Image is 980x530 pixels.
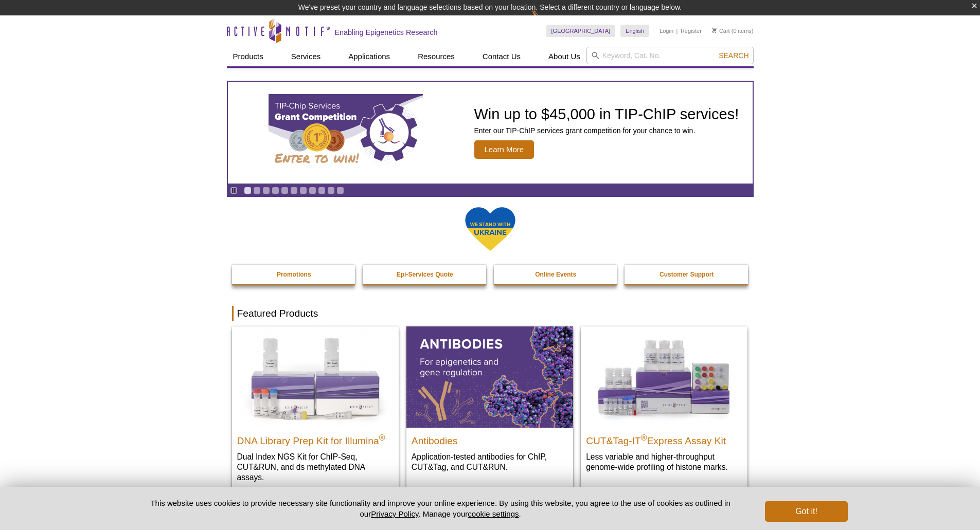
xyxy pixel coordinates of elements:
a: Go to slide 9 [318,187,326,194]
a: All Antibodies Antibodies Application-tested antibodies for ChIP, CUT&Tag, and CUT&RUN. [406,326,573,482]
strong: Promotions [277,271,311,278]
a: About Us [542,47,586,66]
a: Go to slide 4 [272,187,279,194]
a: Go to slide 5 [281,187,289,194]
h2: Enabling Epigenetics Research [335,28,438,37]
a: Go to slide 11 [336,187,344,194]
a: Go to slide 1 [244,187,252,194]
p: Less variable and higher-throughput genome-wide profiling of histone marks​. [586,451,742,472]
a: Go to slide 3 [262,187,270,194]
p: Enter our TIP-ChIP services grant competition for your chance to win. [474,126,739,135]
a: Services [285,47,327,66]
sup: ® [641,433,647,442]
a: Online Events [494,265,618,284]
h2: CUT&Tag-IT Express Assay Kit [586,431,742,446]
a: Applications [342,47,396,66]
a: Products [227,47,270,66]
img: Change Here [531,8,559,32]
img: TIP-ChIP Services Grant Competition [269,94,423,171]
a: Cart [712,27,730,34]
a: TIP-ChIP Services Grant Competition Win up to $45,000 in TIP-ChIP services! Enter our TIP-ChIP se... [228,82,753,184]
article: TIP-ChIP Services Grant Competition [228,82,753,184]
a: Go to slide 8 [309,187,316,194]
strong: Epi-Services Quote [397,271,453,278]
input: Keyword, Cat. No. [586,47,754,64]
button: Search [716,51,752,60]
a: DNA Library Prep Kit for Illumina DNA Library Prep Kit for Illumina® Dual Index NGS Kit for ChIP-... [232,326,399,492]
a: Login [660,27,673,34]
a: Register [681,27,702,34]
a: English [620,25,649,37]
img: DNA Library Prep Kit for Illumina [232,326,399,427]
li: (0 items) [712,25,754,37]
p: Application-tested antibodies for ChIP, CUT&Tag, and CUT&RUN. [412,451,568,472]
a: Epi-Services Quote [363,265,487,284]
a: Resources [412,47,461,66]
h2: DNA Library Prep Kit for Illumina [237,431,394,446]
a: Promotions [232,265,357,284]
h2: Featured Products [232,306,749,321]
a: Go to slide 10 [327,187,335,194]
h2: Win up to $45,000 in TIP-ChIP services! [474,106,739,122]
a: Go to slide 7 [299,187,307,194]
a: Contact Us [476,47,527,66]
a: Privacy Policy [371,509,418,518]
a: CUT&Tag-IT® Express Assay Kit CUT&Tag-IT®Express Assay Kit Less variable and higher-throughput ge... [581,326,747,482]
p: This website uses cookies to provide necessary site functionality and improve your online experie... [133,498,749,519]
a: Toggle autoplay [230,187,238,194]
img: Your Cart [712,28,717,33]
button: cookie settings [468,509,519,518]
img: All Antibodies [406,326,573,427]
a: [GEOGRAPHIC_DATA] [546,25,616,37]
a: Customer Support [625,265,749,284]
a: Go to slide 2 [253,187,261,194]
img: We Stand With Ukraine [465,206,516,252]
a: Go to slide 6 [290,187,298,194]
strong: Customer Support [660,271,714,278]
strong: Online Events [535,271,576,278]
sup: ® [379,433,385,442]
span: Search [719,51,749,60]
button: Got it! [765,501,847,522]
h2: Antibodies [412,431,568,446]
span: Learn More [474,140,534,159]
img: CUT&Tag-IT® Express Assay Kit [581,326,747,427]
li: | [676,25,678,37]
p: Dual Index NGS Kit for ChIP-Seq, CUT&RUN, and ds methylated DNA assays. [237,451,394,483]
